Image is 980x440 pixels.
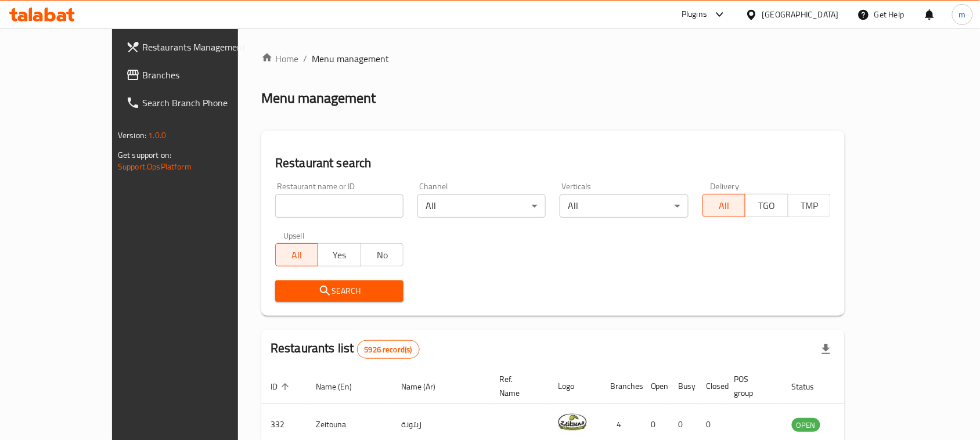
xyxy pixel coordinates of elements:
[417,194,546,218] div: All
[558,407,587,437] img: Zeitouna
[275,243,318,266] button: All
[959,8,966,21] span: m
[271,380,293,394] span: ID
[118,128,146,143] span: Version:
[750,197,783,214] span: TGO
[697,369,725,404] th: Closed
[323,247,356,264] span: Yes
[118,159,192,174] a: Support.OpsPlatform
[812,336,840,363] div: Export file
[401,380,451,394] span: Name (Ar)
[275,280,403,302] button: Search
[745,194,788,217] button: TGO
[361,243,403,266] button: No
[366,247,399,264] span: No
[142,96,266,110] span: Search Branch Phone
[560,194,688,218] div: All
[280,247,314,264] span: All
[358,344,419,355] span: 5926 record(s)
[283,232,305,240] label: Upsell
[357,340,420,359] div: Total records count
[118,147,171,163] span: Get support on:
[271,340,420,359] h2: Restaurants list
[734,372,769,400] span: POS group
[642,369,669,404] th: Open
[284,284,394,298] span: Search
[549,369,601,404] th: Logo
[792,419,820,432] span: OPEN
[261,89,376,107] h2: Menu management
[275,194,403,218] input: Search for restaurant name or ID..
[499,372,535,400] span: Ref. Name
[788,194,831,217] button: TMP
[117,33,276,61] a: Restaurants Management
[711,182,740,190] label: Delivery
[318,243,361,266] button: Yes
[142,40,266,54] span: Restaurants Management
[702,194,745,217] button: All
[312,52,389,66] span: Menu management
[792,380,830,394] span: Status
[142,68,266,82] span: Branches
[601,369,642,404] th: Branches
[117,61,276,89] a: Branches
[682,8,707,21] div: Plugins
[261,52,845,66] nav: breadcrumb
[793,197,826,214] span: TMP
[148,128,166,143] span: 1.0.0
[117,89,276,117] a: Search Branch Phone
[669,369,697,404] th: Busy
[762,8,839,21] div: [GEOGRAPHIC_DATA]
[708,197,741,214] span: All
[261,52,298,66] a: Home
[303,52,307,66] li: /
[316,380,367,394] span: Name (En)
[275,154,831,172] h2: Restaurant search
